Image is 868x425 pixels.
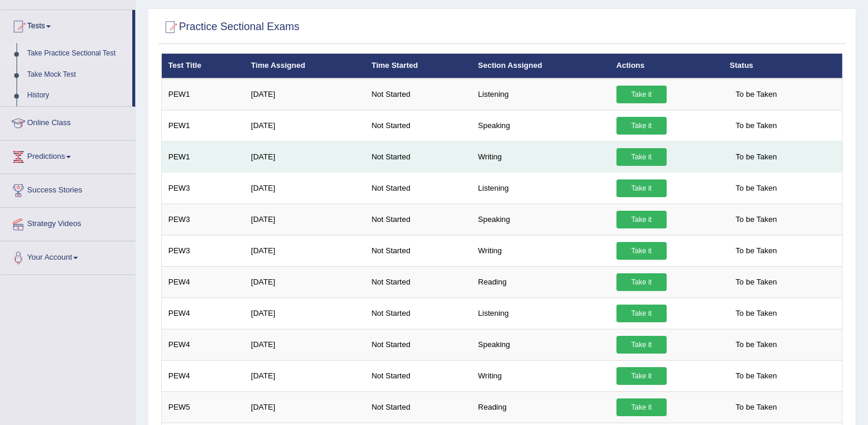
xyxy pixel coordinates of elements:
[616,305,667,322] a: Take it
[730,179,783,197] span: To be Taken
[730,148,783,166] span: To be Taken
[730,211,783,228] span: To be Taken
[244,54,365,79] th: Time Assigned
[244,360,365,391] td: [DATE]
[730,398,783,416] span: To be Taken
[161,18,299,36] h2: Practice Sectional Exams
[472,172,610,204] td: Listening
[162,329,245,360] td: PEW4
[1,174,135,204] a: Success Stories
[162,235,245,266] td: PEW3
[22,43,132,64] a: Take Practice Sectional Test
[472,141,610,172] td: Writing
[244,235,365,266] td: [DATE]
[365,110,471,141] td: Not Started
[365,54,471,79] th: Time Started
[244,297,365,329] td: [DATE]
[616,148,667,166] a: Take it
[162,391,245,423] td: PEW5
[244,110,365,141] td: [DATE]
[730,242,783,260] span: To be Taken
[472,360,610,391] td: Writing
[365,391,471,423] td: Not Started
[162,360,245,391] td: PEW4
[162,266,245,297] td: PEW4
[365,360,471,391] td: Not Started
[1,208,135,237] a: Strategy Videos
[244,391,365,423] td: [DATE]
[730,273,783,291] span: To be Taken
[723,54,843,79] th: Status
[730,336,783,354] span: To be Taken
[472,266,610,297] td: Reading
[472,79,610,110] td: Listening
[22,64,132,86] a: Take Mock Test
[730,86,783,103] span: To be Taken
[472,391,610,423] td: Reading
[472,204,610,235] td: Speaking
[616,398,667,416] a: Take it
[244,79,365,110] td: [DATE]
[244,141,365,172] td: [DATE]
[610,54,723,79] th: Actions
[365,79,471,110] td: Not Started
[162,79,245,110] td: PEW1
[162,204,245,235] td: PEW3
[616,86,667,103] a: Take it
[244,172,365,204] td: [DATE]
[162,297,245,329] td: PEW4
[616,367,667,385] a: Take it
[1,107,135,136] a: Online Class
[244,204,365,235] td: [DATE]
[616,211,667,228] a: Take it
[616,273,667,291] a: Take it
[162,110,245,141] td: PEW1
[162,54,245,79] th: Test Title
[616,179,667,197] a: Take it
[244,266,365,297] td: [DATE]
[365,141,471,172] td: Not Started
[22,85,132,106] a: History
[365,329,471,360] td: Not Started
[365,204,471,235] td: Not Started
[1,10,132,40] a: Tests
[616,336,667,354] a: Take it
[730,367,783,385] span: To be Taken
[472,329,610,360] td: Speaking
[730,305,783,322] span: To be Taken
[365,297,471,329] td: Not Started
[616,117,667,135] a: Take it
[472,110,610,141] td: Speaking
[244,329,365,360] td: [DATE]
[730,117,783,135] span: To be Taken
[472,235,610,266] td: Writing
[365,266,471,297] td: Not Started
[365,172,471,204] td: Not Started
[616,242,667,260] a: Take it
[365,235,471,266] td: Not Started
[162,172,245,204] td: PEW3
[162,141,245,172] td: PEW1
[472,54,610,79] th: Section Assigned
[1,140,135,170] a: Predictions
[1,241,135,271] a: Your Account
[472,297,610,329] td: Listening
